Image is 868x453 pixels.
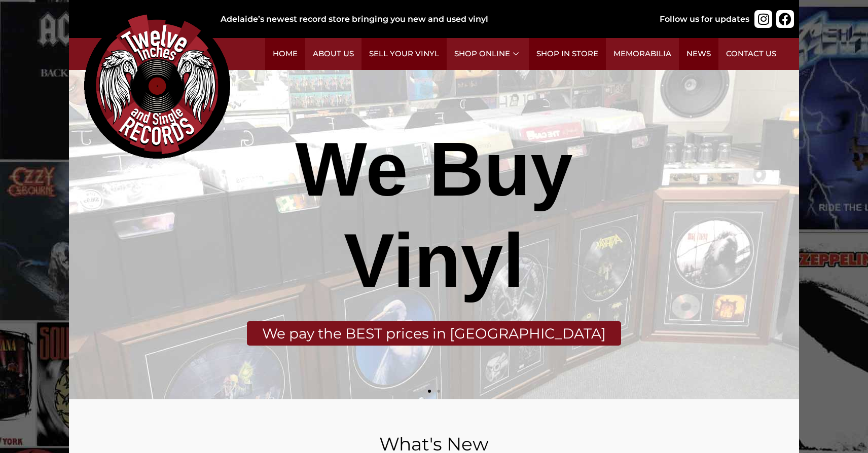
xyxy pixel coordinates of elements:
[210,124,658,306] div: We Buy Vinyl
[305,38,361,70] a: About Us
[606,38,679,70] a: Memorabilia
[428,390,431,393] span: Go to slide 1
[247,321,621,346] div: We pay the BEST prices in [GEOGRAPHIC_DATA]
[529,38,606,70] a: Shop in Store
[221,13,627,25] div: Adelaide’s newest record store bringing you new and used vinyl
[69,70,799,399] a: We Buy VinylWe pay the BEST prices in [GEOGRAPHIC_DATA]
[718,38,784,70] a: Contact Us
[660,13,749,25] div: Follow us for updates
[69,70,799,399] div: Slides
[69,70,799,399] div: 1 / 2
[361,38,447,70] a: Sell Your Vinyl
[679,38,718,70] a: News
[437,390,440,393] span: Go to slide 2
[94,435,774,453] h2: What's New
[447,38,529,70] a: Shop Online
[265,38,305,70] a: Home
